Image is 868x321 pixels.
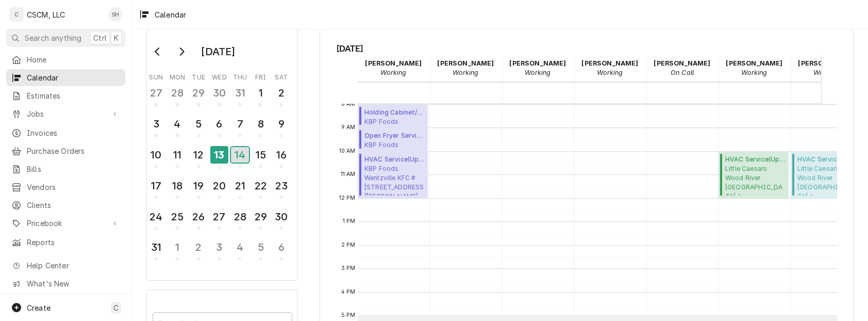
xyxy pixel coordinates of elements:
[231,147,249,163] div: 14
[358,152,428,199] div: HVAC Service(Upcoming)KBP FoodsWentzville KFC #[STREET_ADDRESS][PERSON_NAME][US_STATE]
[232,116,248,132] div: 7
[25,33,81,43] span: Search anything
[339,100,358,108] span: 8 AM
[191,209,207,224] div: 26
[719,152,789,199] div: HVAC Service(Upcoming)Little Caesars Wood River[GEOGRAPHIC_DATA] / [STREET_ADDRESS][US_STATE]
[726,59,782,67] strong: [PERSON_NAME]
[9,7,24,22] div: C
[253,209,269,224] div: 29
[253,239,269,255] div: 5
[6,105,125,122] a: Go to Jobs
[169,178,185,194] div: 18
[169,85,185,101] div: 28
[337,147,358,155] span: 10 AM
[93,33,107,43] span: Ctrl
[253,178,269,194] div: 22
[211,209,227,224] div: 27
[148,147,164,163] div: 10
[146,29,298,281] div: Calendar Day Picker
[9,7,24,22] div: CSCM, LLC's Avatar
[191,239,207,255] div: 2
[211,178,227,194] div: 20
[365,59,422,67] strong: [PERSON_NAME]
[27,278,119,289] span: What's New
[6,69,125,86] a: Calendar
[253,85,269,101] div: 1
[273,209,289,224] div: 30
[358,105,428,129] div: Holding Cabinet/Warmer Service(Upcoming)KBP FoodsWentzville KFC #[STREET_ADDRESS][PERSON_NAME][US...
[211,85,227,101] div: 30
[364,131,425,140] span: Open Fryer Service ( Upcoming )
[191,178,207,194] div: 19
[725,155,786,164] span: HVAC Service ( Upcoming )
[191,147,207,163] div: 12
[27,146,120,156] span: Purchase Orders
[339,264,358,272] span: 3 PM
[654,59,710,67] strong: [PERSON_NAME]
[210,146,228,164] div: 13
[453,69,478,76] em: Working
[6,275,125,292] a: Go to What's New
[27,164,120,174] span: Bills
[791,55,863,81] div: Zackary Bain - Working
[339,288,358,296] span: 4 PM
[798,59,855,67] strong: [PERSON_NAME]
[502,55,574,81] div: Izaia Bain - Working
[169,239,185,255] div: 1
[197,43,239,60] div: [DATE]
[191,85,207,101] div: 29
[27,72,120,83] span: Calendar
[813,69,839,76] em: Working
[719,55,791,81] div: Sam Smith - Working
[339,311,358,319] span: 5 PM
[191,116,207,132] div: 5
[27,127,120,138] span: Invoices
[27,90,120,101] span: Estimates
[146,70,166,82] th: Sunday
[251,70,271,82] th: Friday
[340,217,358,226] span: 1 PM
[358,128,428,152] div: [Service] Open Fryer Service KBP Foods Wentzville KFC #5845 / 718 W. Pearce Blvd, Wentzville, Mis...
[273,116,289,132] div: 9
[253,147,269,163] div: 15
[358,105,428,129] div: [Service] Holding Cabinet/Warmer Service KBP Foods Wentzville KFC #5845 / 718 W. Pearce Blvd, Wen...
[6,124,125,141] a: Invoices
[273,239,289,255] div: 6
[6,142,125,159] a: Purchase Orders
[232,239,248,255] div: 4
[339,241,358,249] span: 2 PM
[364,164,425,196] span: KBP Foods Wentzville KFC #[STREET_ADDRESS][PERSON_NAME][US_STATE]
[337,194,358,202] span: 12 PM
[797,164,858,196] span: Little Caesars Wood River [GEOGRAPHIC_DATA] / [STREET_ADDRESS][US_STATE]
[671,69,694,76] em: On Call
[574,55,646,81] div: James Bain - Working
[273,178,289,194] div: 23
[6,29,125,47] button: Search anythingCtrlK
[6,215,125,232] a: Go to Pricebook
[725,164,786,196] span: Little Caesars Wood River [GEOGRAPHIC_DATA] / [STREET_ADDRESS][US_STATE]
[6,197,125,214] a: Clients
[741,69,767,76] em: Working
[6,179,125,196] a: Vendors
[166,70,188,82] th: Monday
[273,85,289,101] div: 2
[6,257,125,274] a: Go to Help Center
[27,54,120,65] span: Home
[271,70,292,82] th: Saturday
[525,69,550,76] em: Working
[148,85,164,101] div: 27
[719,152,789,199] div: [Service] HVAC Service Little Caesars Wood River Little Caesars Wood River / 305 East Edwardsvill...
[148,209,164,224] div: 24
[6,87,125,104] a: Estimates
[188,70,209,82] th: Tuesday
[211,239,227,255] div: 3
[113,302,119,313] span: C
[147,43,168,60] button: Go to previous month
[253,116,269,132] div: 8
[364,117,425,125] span: KBP Foods Wentzville KFC #[STREET_ADDRESS][PERSON_NAME][US_STATE]
[339,123,358,132] span: 9 AM
[27,303,51,312] span: Create
[797,155,858,164] span: HVAC Service ( Upcoming )
[791,152,862,199] div: [Service] HVAC Service Little Caesars Wood River Little Caesars Wood River / 305 East Edwardsvill...
[791,152,862,199] div: HVAC Service(Upcoming)Little Caesars Wood River[GEOGRAPHIC_DATA] / [STREET_ADDRESS][US_STATE]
